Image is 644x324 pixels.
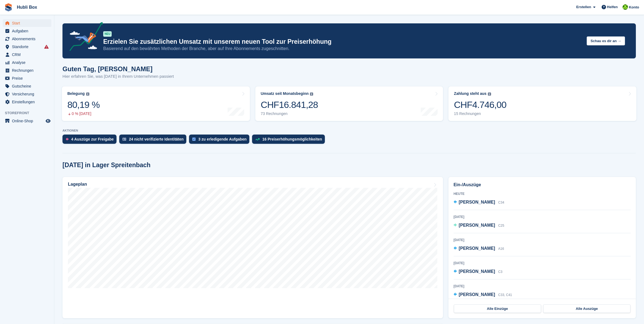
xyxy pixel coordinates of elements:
[255,138,260,141] img: price_increase_opportunities-93ffe204e8149a01c8c9dc8f82e8f89637d9d84a8eef4429ea346261dce0b2c0.svg
[498,247,504,251] span: A16
[12,98,45,106] span: Einstellungen
[12,19,45,27] span: Start
[454,199,504,206] a: [PERSON_NAME] C34
[3,51,51,58] a: menu
[454,222,504,229] a: [PERSON_NAME] C25
[12,43,45,51] span: Standorte
[65,22,103,53] img: price-adjustments-announcement-icon-8257ccfd72463d97f412b2fc003d46551f7dbcb40ab6d574587a9cd5c0d94...
[4,3,12,11] img: stora-icon-8386f47178a22dfd0bd8f6a31ec36ba5ce8667c1dd55bd0f319d3a0aa187defe.svg
[5,110,54,116] span: Storefront
[498,270,502,274] span: C3
[261,111,318,116] div: 73 Rechnungen
[67,99,100,110] div: 80,19 %
[498,224,504,228] span: C25
[62,177,443,318] a: Lageplan
[3,82,51,90] a: menu
[454,245,504,252] a: [PERSON_NAME] A16
[12,82,45,90] span: Gutscheine
[12,67,45,74] span: Rechnungen
[68,182,87,187] h2: Lageplan
[62,129,636,132] p: AKTIONEN
[454,304,541,313] a: Alle Einzüge
[45,118,51,124] a: Vorschau-Shop
[261,99,318,110] div: CHF16.841,28
[262,137,322,141] div: 16 Preiserhöhungsmöglichkeiten
[261,91,309,96] div: Umsatz seit Monatsbeginn
[3,19,51,27] a: menu
[12,27,45,35] span: Aufgaben
[454,291,512,298] a: [PERSON_NAME] C33, C41
[587,36,625,45] button: Schau es dir an →
[119,135,189,147] a: 24 nicht verifizierte Identitäten
[3,59,51,66] a: menu
[459,269,495,274] span: [PERSON_NAME]
[12,35,45,43] span: Abonnements
[454,214,631,219] div: [DATE]
[459,292,495,297] span: [PERSON_NAME]
[12,59,45,66] span: Analyse
[3,117,51,125] a: Speisekarte
[62,73,174,80] p: Hier erfahren Sie, was [DATE] in Ihrem Unternehmen passiert
[62,86,250,121] a: Belegung 80,19 % 0 % [DATE]
[459,246,495,251] span: [PERSON_NAME]
[459,200,495,204] span: [PERSON_NAME]
[189,135,252,147] a: 3 zu erledigende Aufgaben
[129,137,184,141] div: 24 nicht verifizierte Identitäten
[12,90,45,98] span: Versicherung
[543,304,630,313] a: Alle Auszüge
[62,135,119,147] a: 4 Auszüge zur Freigabe
[3,98,51,106] a: menu
[454,99,506,110] div: CHF4.746,00
[3,43,51,51] a: menu
[67,91,85,96] div: Belegung
[448,86,636,121] a: Zahlung steht aus CHF4.746,00 15 Rechnungen
[71,137,114,141] div: 4 Auszüge zur Freigabe
[3,27,51,35] a: menu
[67,111,100,116] div: 0 % [DATE]
[454,261,631,266] div: [DATE]
[15,3,39,12] a: Hubli Box
[459,223,495,228] span: [PERSON_NAME]
[454,268,502,275] a: [PERSON_NAME] C3
[252,135,328,147] a: 16 Preiserhöhungsmöglichkeiten
[62,65,174,73] h1: Guten Tag, [PERSON_NAME]
[62,161,150,169] h2: [DATE] in Lager Spreitenbach
[629,5,639,10] span: Konto
[498,293,512,297] span: C33, C41
[12,51,45,58] span: CRM
[454,191,631,196] div: Heute
[198,137,247,141] div: 3 zu erledigende Aufgaben
[3,35,51,43] a: menu
[192,138,196,141] img: task-75834270c22a3079a89374b754ae025e5fb1db73e45f91037f5363f120a921f8.svg
[454,238,631,242] div: [DATE]
[44,45,49,49] i: Es sind Fehler bei der Synchronisierung von Smart-Einträgen aufgetreten
[12,117,45,125] span: Online-Shop
[498,201,504,204] span: C34
[454,182,631,188] h2: Ein-/Auszüge
[623,4,628,10] img: Stefano
[122,138,126,141] img: verify_identity-adf6edd0f0f0b5bbfe63781bf79b02c33cf7c696d77639b501bdc392416b5a36.svg
[86,92,89,96] img: icon-info-grey-7440780725fd019a000dd9b08b2336e03edf1995a4989e88bcd33f0948082b44.svg
[103,38,582,46] p: Erzielen Sie zusätzlichen Umsatz mit unserem neuen Tool zur Preiserhöhung
[310,92,313,96] img: icon-info-grey-7440780725fd019a000dd9b08b2336e03edf1995a4989e88bcd33f0948082b44.svg
[488,92,491,96] img: icon-info-grey-7440780725fd019a000dd9b08b2336e03edf1995a4989e88bcd33f0948082b44.svg
[454,91,486,96] div: Zahlung steht aus
[576,4,591,10] span: Erstellen
[103,46,582,52] p: Basierend auf den bewährten Methoden der Branche, aber auf Ihre Abonnements zugeschnitten.
[3,67,51,74] a: menu
[66,138,68,141] img: move_outs_to_deallocate_icon-f764333ba52eb49d3ac5e1228854f67142a1ed5810a6f6cc68b1a99e826820c5.svg
[454,111,506,116] div: 15 Rechnungen
[255,86,443,121] a: Umsatz seit Monatsbeginn CHF16.841,28 73 Rechnungen
[3,74,51,82] a: menu
[607,4,618,10] span: Helfen
[103,31,112,37] div: NEU
[454,284,631,289] div: [DATE]
[3,90,51,98] a: menu
[12,74,45,82] span: Preise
